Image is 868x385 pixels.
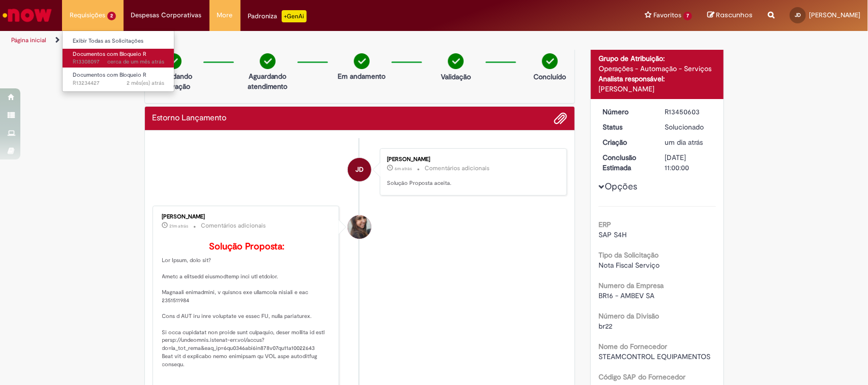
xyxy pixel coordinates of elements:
[260,53,276,69] img: check-circle-green.png
[598,74,716,84] div: Analista responsável:
[11,36,46,44] a: Página inicial
[243,71,292,91] p: Aguardando atendimento
[63,36,174,47] a: Exibir Todas as Solicitações
[338,71,385,81] p: Em andamento
[598,322,612,331] span: br22
[795,12,801,18] span: JD
[170,223,189,229] span: 21m atrás
[598,311,659,320] b: Número da Divisão
[598,220,611,229] b: ERP
[355,157,364,182] span: JD
[282,10,307,22] p: +GenAi
[598,84,716,94] div: [PERSON_NAME]
[598,261,660,270] span: Nota Fiscal Serviço
[63,49,174,68] a: Aberto R13308097 : Documentos com Bloqueio R
[598,352,710,361] span: STEAMCONTROL EQUIPAMENTOS
[153,114,227,123] h2: Estorno Lançamento Histórico de tíquete
[387,156,556,163] div: [PERSON_NAME]
[595,122,657,132] dt: Status
[598,342,667,351] b: Nome do Fornecedor
[598,230,626,239] span: SAP S4H
[448,53,464,69] img: check-circle-green.png
[554,112,567,125] button: Adicionar anexos
[73,79,164,87] span: R13234427
[63,70,174,88] a: Aberto R13234427 : Documentos com Bloqueio R
[70,10,105,20] span: Requisições
[395,166,412,172] time: 28/08/2025 08:11:02
[598,250,659,260] b: Tipo da Solicitação
[62,30,174,92] ul: Requisições
[707,11,753,20] a: Rascunhos
[217,10,233,20] span: More
[653,10,681,20] span: Favoritos
[348,158,371,181] div: Julia Dutra
[598,281,664,290] b: Numero da Empresa
[598,372,685,381] b: Código SAP do Fornecedor
[441,72,471,82] p: Validação
[1,5,53,25] img: ServiceNow
[170,223,189,229] time: 28/08/2025 07:56:05
[665,122,712,132] div: Solucionado
[73,50,146,58] span: Documentos com Bloqueio R
[162,214,332,220] div: [PERSON_NAME]
[209,241,284,252] b: Solução Proposta:
[387,179,556,187] p: Solução Proposta aceita.
[595,107,657,117] dt: Número
[201,221,266,230] small: Comentários adicionais
[595,137,657,147] dt: Criação
[127,79,164,87] time: 02/07/2025 10:35:31
[73,71,146,79] span: Documentos com Bloqueio R
[665,152,712,173] div: [DATE] 11:00:00
[665,137,712,147] div: 27/08/2025 07:21:26
[598,53,716,63] div: Grupo de Atribuição:
[716,10,753,20] span: Rascunhos
[598,63,716,74] div: Operações - Automação - Serviços
[665,138,703,147] span: um dia atrás
[395,166,412,172] span: 6m atrás
[73,58,164,66] span: R13308097
[533,72,566,82] p: Concluído
[8,31,571,50] ul: Trilhas de página
[107,12,116,20] span: 2
[354,53,370,69] img: check-circle-green.png
[348,215,371,239] div: Nicole Bueno De Camargo Pinto
[131,10,202,20] span: Despesas Corporativas
[107,58,164,66] span: cerca de um mês atrás
[248,10,307,22] div: Padroniza
[665,107,712,117] div: R13450603
[595,152,657,173] dt: Conclusão Estimada
[809,11,860,19] span: [PERSON_NAME]
[598,291,654,300] span: BR16 - AMBEV SA
[425,164,490,173] small: Comentários adicionais
[127,79,164,87] span: 2 mês(es) atrás
[683,12,692,20] span: 7
[542,53,558,69] img: check-circle-green.png
[107,58,164,66] time: 21/07/2025 08:19:26
[665,138,703,147] time: 27/08/2025 07:21:26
